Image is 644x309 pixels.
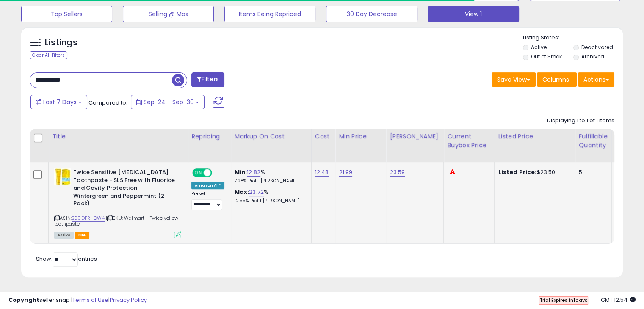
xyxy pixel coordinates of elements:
div: Repricing [191,132,227,141]
button: Items Being Repriced [224,6,315,22]
b: Max: [235,188,249,196]
a: Terms of Use [72,296,108,304]
div: [PERSON_NAME] [390,132,440,141]
p: 7.28% Profit [PERSON_NAME] [235,178,305,184]
p: Listing States: [523,34,623,42]
span: OFF [211,169,224,177]
div: Current Buybox Price [447,132,491,150]
div: Fulfillable Quantity [578,132,608,150]
span: | SKU: Walmart - Twice yellow toothpaste [54,215,178,227]
label: Active [531,44,547,51]
label: Archived [581,53,604,60]
button: Top Sellers [21,6,112,22]
b: 1 [573,297,575,303]
p: 12.55% Profit [PERSON_NAME] [235,198,305,204]
span: Columns [542,75,569,84]
span: Trial Expires in days [539,297,587,303]
span: 2025-10-8 12:54 GMT [601,296,636,304]
div: 5 [578,168,605,176]
a: 21.99 [339,168,352,177]
button: 30 Day Decrease [326,6,417,22]
div: Title [52,132,184,141]
div: Min Price [339,132,382,141]
button: Columns [537,72,577,87]
div: Preset: [191,191,224,210]
label: Deactivated [581,44,613,51]
span: FBA [75,232,89,239]
b: Min: [235,168,247,176]
img: 51sTcvK9p4L._SL40_.jpg [54,168,71,185]
div: ASIN: [54,168,181,237]
span: All listings currently available for purchase on Amazon [54,232,74,239]
span: Show: entries [36,255,97,263]
a: 12.82 [247,168,260,177]
span: Last 7 Days [43,98,77,106]
button: Actions [578,72,614,87]
th: The percentage added to the cost of goods (COGS) that forms the calculator for Min & Max prices. [231,129,311,162]
span: ON [193,169,204,177]
h5: Listings [45,37,77,49]
strong: Copyright [8,296,39,304]
label: Out of Stock [531,53,562,60]
span: Sep-24 - Sep-30 [144,98,194,106]
div: Markup on Cost [235,132,308,141]
button: Filters [191,72,224,87]
button: Selling @ Max [123,6,214,22]
button: View 1 [428,6,519,22]
button: Save View [492,72,536,87]
div: Listed Price [498,132,571,141]
b: Listed Price: [498,168,536,176]
a: B09DFRHCW4 [72,215,105,222]
div: Cost [315,132,332,141]
span: Compared to: [88,99,127,107]
div: % [235,188,305,204]
div: $23.50 [498,168,568,176]
a: Privacy Policy [110,296,147,304]
button: Sep-24 - Sep-30 [131,95,205,109]
div: seller snap | | [8,296,147,304]
b: Twice Sensitive [MEDICAL_DATA] Toothpaste - SLS Free with Fluoride and Cavity Protection - Winter... [73,168,176,210]
a: 23.59 [390,168,405,177]
a: 12.48 [315,168,329,177]
button: Last 7 Days [30,95,87,109]
div: Amazon AI * [191,182,224,189]
div: % [235,168,305,184]
div: Clear All Filters [30,51,67,59]
div: Displaying 1 to 1 of 1 items [547,117,614,125]
a: 23.72 [249,188,264,196]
